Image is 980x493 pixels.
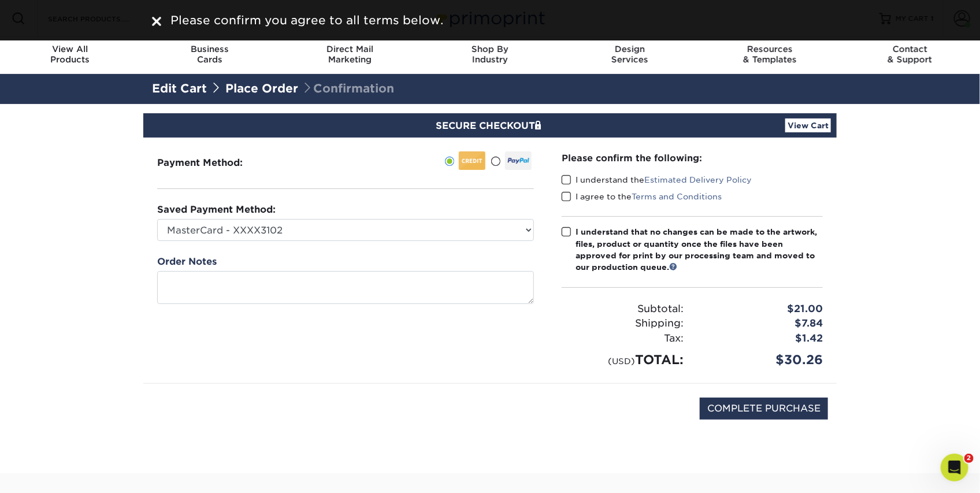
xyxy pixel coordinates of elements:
span: Contact [840,44,980,54]
a: Resources& Templates [700,37,840,74]
span: Shop By [420,44,560,54]
div: I understand that no changes can be made to the artwork, files, product or quantity once the file... [576,226,823,273]
div: & Support [840,44,980,65]
div: $1.42 [692,331,831,346]
div: Please confirm the following: [562,151,823,165]
a: DesignServices [560,37,700,74]
a: Direct MailMarketing [280,37,420,74]
a: View Cart [785,118,831,132]
div: Marketing [280,44,420,65]
a: Shop ByIndustry [420,37,560,74]
div: Shipping: [553,316,692,331]
span: Design [560,44,700,54]
div: Tax: [553,331,692,346]
img: close [152,17,161,26]
a: Place Order [225,81,298,95]
input: COMPLETE PURCHASE [700,398,828,420]
label: I agree to the [562,191,722,202]
label: Saved Payment Method: [157,203,276,217]
div: Subtotal: [553,302,692,317]
span: Please confirm you agree to all terms below. [170,13,443,27]
a: Estimated Delivery Policy [644,175,752,184]
div: Services [560,44,700,65]
span: Resources [700,44,840,54]
div: Industry [420,44,560,65]
span: Business [140,44,280,54]
small: (USD) [608,356,635,366]
h3: Payment Method: [157,157,271,168]
div: & Templates [700,44,840,65]
label: Order Notes [157,255,217,269]
div: $30.26 [692,350,831,369]
iframe: Intercom live chat [941,454,968,481]
div: Cards [140,44,280,65]
a: Edit Cart [152,81,207,95]
span: Direct Mail [280,44,420,54]
span: Confirmation [302,81,394,95]
span: SECURE CHECKOUT [436,120,544,131]
img: DigiCert Secured Site Seal [152,398,210,432]
div: $21.00 [692,302,831,317]
span: 2 [964,454,974,463]
label: I understand the [562,174,752,186]
div: $7.84 [692,316,831,331]
div: TOTAL: [553,350,692,369]
a: BusinessCards [140,37,280,74]
a: Terms and Conditions [632,192,722,201]
a: Contact& Support [840,37,980,74]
